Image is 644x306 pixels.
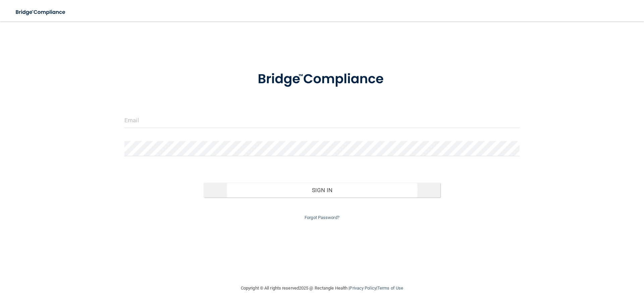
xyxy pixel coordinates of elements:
[350,286,376,291] a: Privacy Policy
[244,62,400,97] img: bridge_compliance_login_screen.278c3ca4.svg
[204,183,441,198] button: Sign In
[377,286,403,291] a: Terms of Use
[305,215,339,220] a: Forgot Password?
[10,5,72,19] img: bridge_compliance_login_screen.278c3ca4.svg
[124,113,520,128] input: Email
[200,277,444,299] div: Copyright © All rights reserved 2025 @ Rectangle Health | |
